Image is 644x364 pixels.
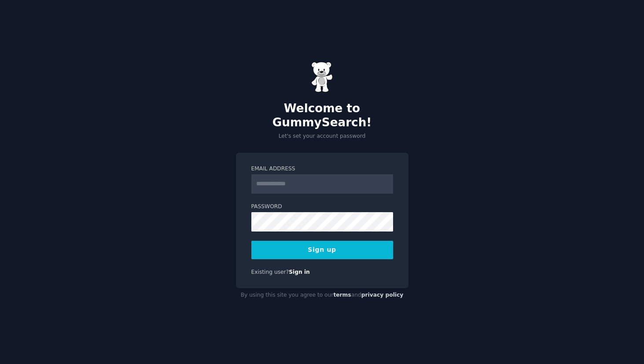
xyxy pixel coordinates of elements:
[236,288,408,302] div: By using this site you agree to our and
[251,203,393,211] label: Password
[333,292,351,298] a: terms
[251,269,289,275] span: Existing user?
[236,132,408,140] p: Let's set your account password
[361,292,404,298] a: privacy policy
[289,269,310,275] a: Sign in
[236,102,408,129] h2: Welcome to GummySearch!
[311,62,333,92] img: Gummy Bear
[251,165,393,173] label: Email Address
[251,241,393,259] button: Sign up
